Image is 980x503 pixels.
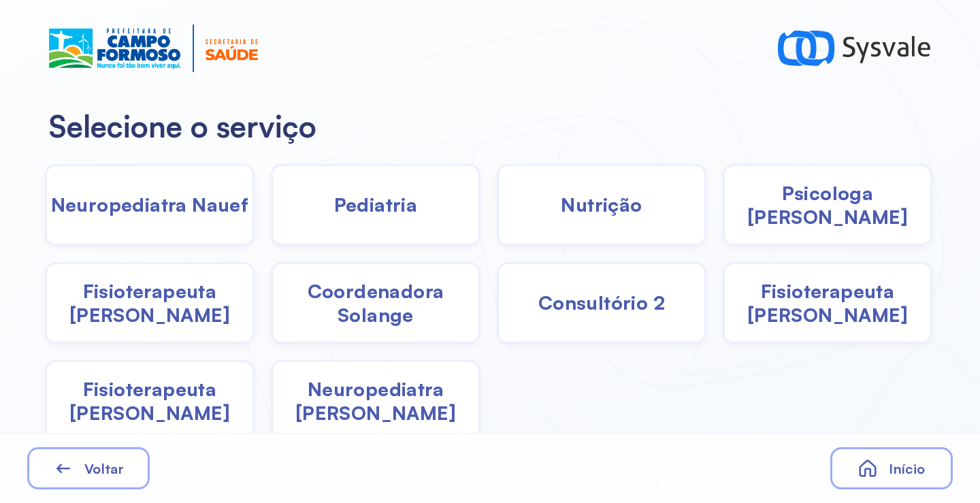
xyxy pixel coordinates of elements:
[725,279,930,327] span: Fisioterapeuta [PERSON_NAME]
[84,460,124,477] span: Voltar
[725,181,930,229] span: Psicologa [PERSON_NAME]
[889,460,925,477] span: Início
[47,377,252,425] span: Fisioterapeuta [PERSON_NAME]
[273,279,478,327] span: Coordenadora Solange
[334,193,418,216] span: Pediatria
[538,291,665,314] span: Consultório 2
[778,25,931,72] img: logo-sysvale.svg
[49,108,931,145] h2: Selecione o serviço
[47,279,252,327] span: Fisioterapeuta [PERSON_NAME]
[561,193,642,216] span: Nutrição
[51,193,249,216] span: Neuropediatra Nauef
[273,377,478,425] span: Neuropediatra [PERSON_NAME]
[49,25,258,72] img: Logotipo do estabelecimento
